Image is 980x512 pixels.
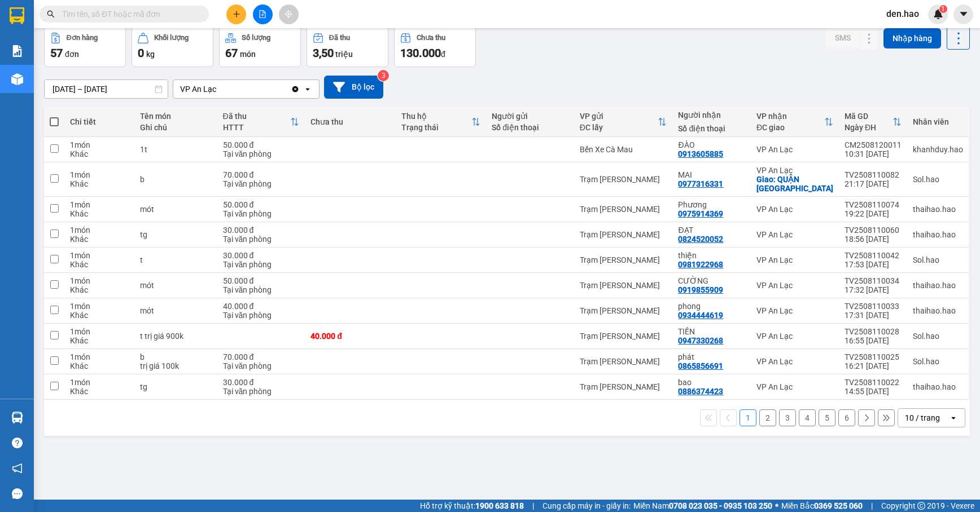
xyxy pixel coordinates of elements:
div: 21:17 [DATE] [845,179,902,188]
div: Tại văn phòng [223,179,300,188]
button: 3 [779,409,796,426]
div: 0913605885 [678,149,723,158]
div: thaihao.hao [913,382,963,391]
button: 2 [759,409,776,426]
img: warehouse-icon [11,412,23,423]
span: Hỗ trợ kỹ thuật: [420,500,524,512]
input: Selected VP An Lạc. [217,83,218,95]
div: 1 món [70,302,129,311]
div: Tại văn phòng [223,361,300,370]
div: Khác [70,235,129,244]
div: Khối lượng [154,34,189,42]
div: 70.000 đ [223,352,300,361]
div: 1 món [70,251,129,260]
div: Chưa thu [310,117,390,126]
span: plus [233,10,240,18]
div: Trạm [PERSON_NAME] [580,281,667,290]
div: Ghi chú [140,123,211,132]
div: Bến Xe Cà Mau [580,145,667,154]
div: Khác [70,179,129,188]
div: bao [678,378,745,387]
div: Khác [70,260,129,269]
div: trị giá 100k [140,361,211,370]
button: 1 [740,409,756,426]
div: khanhduy.hao [913,145,963,154]
div: thiện [678,251,745,260]
span: 3,50 [313,46,334,60]
div: VP An Lạc [756,230,833,239]
div: TV2508110082 [845,170,902,179]
div: Ngày ĐH [845,123,893,132]
div: Số điện thoại [678,124,745,133]
button: Đã thu3,50 triệu [307,27,388,67]
div: 50.000 đ [223,140,300,149]
div: ĐC giao [756,123,824,132]
div: 17:31 [DATE] [845,311,902,320]
div: TV2508110033 [845,302,902,311]
div: Mã GD [845,112,893,121]
div: Đã thu [329,34,350,42]
div: 0865856691 [678,361,723,370]
div: Sol.hao [913,175,963,184]
div: Tại văn phòng [223,235,300,244]
div: 30.000 đ [223,251,300,260]
div: Tại văn phòng [223,285,300,294]
div: 1 món [70,226,129,235]
svg: open [303,85,312,94]
span: search [47,10,55,18]
div: 14:55 [DATE] [845,387,902,396]
div: 40.000 đ [223,302,300,311]
div: Sol.hao [913,255,963,264]
div: 1 món [70,276,129,285]
span: Miền Nam [633,500,772,512]
div: Chi tiết [70,117,129,126]
div: HTTT [223,123,291,132]
button: Nhập hàng [883,28,941,48]
span: message [12,488,23,499]
div: Trạm [PERSON_NAME] [580,382,667,391]
div: 70.000 đ [223,170,300,179]
div: VP An Lạc [756,357,833,366]
div: Tên món [140,112,211,121]
div: mót [140,281,211,290]
div: 17:32 [DATE] [845,285,902,294]
div: thaihao.hao [913,230,963,239]
span: ⚪️ [775,504,778,508]
div: Khác [70,336,129,345]
img: logo.jpg [14,14,71,70]
div: TV2508110042 [845,251,902,260]
span: Miền Bắc [781,500,863,512]
img: warehouse-icon [11,73,23,85]
button: Đơn hàng57đơn [44,27,126,67]
div: 50.000 đ [223,276,300,285]
div: 1 món [70,140,129,149]
div: Trạng thái [401,123,471,132]
span: 130.000 [400,46,441,60]
div: VP An Lạc [756,306,833,315]
button: plus [226,5,246,24]
span: aim [285,10,292,18]
div: 0981922968 [678,260,723,269]
div: 0919855909 [678,285,723,294]
sup: 3 [378,70,389,81]
span: den.hao [877,7,928,21]
div: VP An Lạc [180,83,216,95]
div: 50.000 đ [223,200,300,209]
button: file-add [253,5,273,24]
div: CM2508120011 [845,140,902,149]
div: VP An Lạc [756,281,833,290]
span: đơn [65,50,79,59]
div: 17:53 [DATE] [845,260,902,269]
th: Toggle SortBy [574,107,673,137]
th: Toggle SortBy [217,107,305,137]
div: phong [678,302,745,311]
div: VP An Lạc [756,145,833,154]
strong: 0708 023 035 - 0935 103 250 [669,501,772,510]
div: CƯỜNG [678,276,745,285]
button: 5 [819,409,835,426]
span: đ [441,50,445,59]
div: 0934444619 [678,311,723,320]
div: b [140,352,211,361]
span: 67 [225,46,238,60]
span: 1 [941,5,945,13]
